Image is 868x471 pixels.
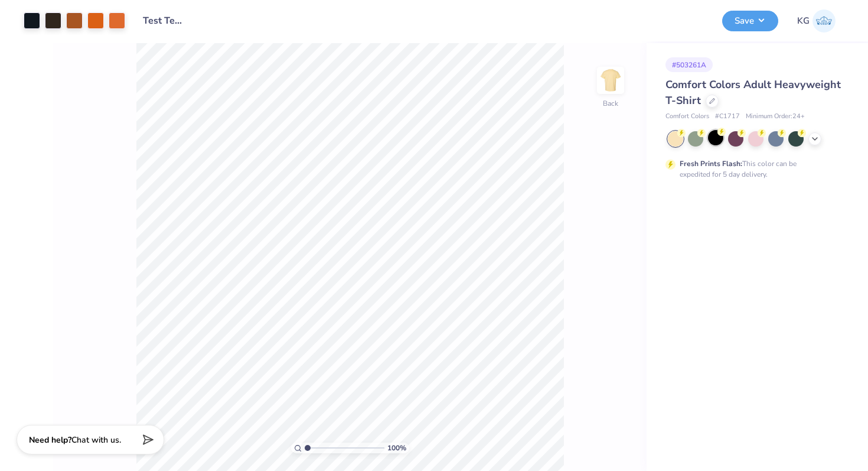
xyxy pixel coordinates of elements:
img: Back [599,69,622,92]
strong: Fresh Prints Flash: [680,159,742,168]
div: # 503261A [665,57,713,72]
button: Save [722,11,778,31]
span: 100 % [387,443,406,453]
span: Chat with us. [71,434,121,446]
img: Khushi Golchha [812,9,836,33]
a: KG [797,9,836,33]
div: Back [603,98,618,109]
div: This color can be expedited for 5 day delivery. [680,158,825,180]
span: Minimum Order: 24 + [746,112,805,122]
span: KG [797,14,810,28]
input: Untitled Design [134,9,192,33]
span: # C1717 [715,112,740,122]
strong: Need help? [29,434,71,446]
span: Comfort Colors [665,112,709,122]
span: Comfort Colors Adult Heavyweight T-Shirt [665,77,841,108]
